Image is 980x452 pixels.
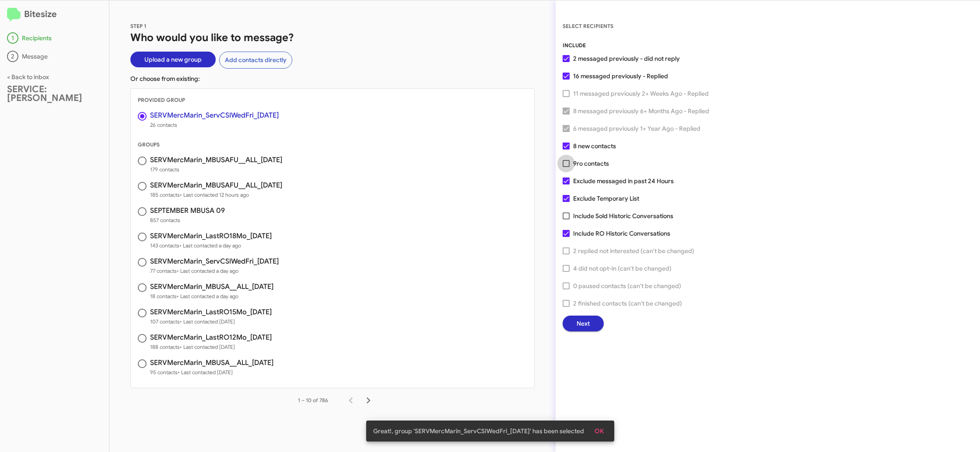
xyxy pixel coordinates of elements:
span: 26 contacts [150,121,279,129]
h3: SERVMercMarin_LastRO15Mo_[DATE] [150,309,272,316]
span: • Last contacted 12 hours ago [180,191,249,198]
span: 188 contacts [150,343,272,351]
h3: SERVMercMarin_LastRO12Mo_[DATE] [150,334,272,341]
span: • Last contacted [DATE] [180,318,235,325]
span: 77 contacts [150,267,279,275]
div: 1 – 10 of 786 [298,396,328,405]
button: Add contacts directly [219,52,292,69]
span: 857 contacts [150,216,225,225]
span: 179 contacts [150,165,282,174]
h3: SERVMercMarin_ServCSIWedFri_[DATE] [150,112,279,119]
div: Message [7,51,102,62]
span: Great!, group 'SERVMercMarin_ServCSIWedFri_[DATE]' has been selected [373,427,584,435]
p: Or choose from existing: [130,74,535,83]
span: 8 messaged previously 6+ Months Ago - Replied [573,106,709,116]
span: 0 paused contacts (can't be changed) [573,281,681,291]
span: 11 messaged previously 2+ Weeks Ago - Replied [573,88,709,99]
div: SERVICE: [PERSON_NAME] [7,85,102,102]
span: • Last contacted a day ago [177,268,238,274]
h3: SERVMercMarin_MBUSAFU__ALL_[DATE] [150,182,282,189]
span: 185 contacts [150,191,282,199]
button: Next [563,316,604,331]
span: ro contacts [577,160,609,167]
span: SELECT RECIPIENTS [563,23,613,29]
span: 18 contacts [150,292,273,301]
span: 8 new contacts [573,141,616,151]
span: 9 [573,158,609,169]
span: 107 contacts [150,317,272,326]
span: 4 did not opt-in (can't be changed) [573,263,672,274]
span: • Last contacted [DATE] [178,369,233,376]
div: Recipients [7,32,102,44]
span: 2 finished contacts (can't be changed) [573,298,682,309]
h2: Bitesize [7,7,102,22]
span: 2 messaged previously - did not reply [573,53,680,64]
span: Include RO Historic Conversations [573,228,670,239]
span: STEP 1 [130,23,147,29]
button: Upload a new group [130,52,216,67]
button: Previous page [342,392,360,409]
span: OK [595,423,604,439]
img: logo-minimal.svg [7,8,21,22]
h3: SERVMercMarin_MBUSAFU__ALL_[DATE] [150,156,282,163]
div: 2 [7,51,18,62]
span: • Last contacted [DATE] [180,344,235,350]
button: OK [588,423,611,439]
span: Include Sold Historic Conversations [573,211,673,221]
h3: SERVMercMarin_LastRO18Mo_[DATE] [150,233,272,240]
span: 2 replied not interested (can't be changed) [573,246,694,256]
button: Next page [360,392,377,409]
h1: Who would you like to message? [130,31,535,45]
a: < Back to inbox [7,73,49,81]
span: 143 contacts [150,241,272,250]
div: 1 [7,32,18,44]
h3: SERVMercMarin_ServCSIWedFri_[DATE] [150,258,279,265]
h3: SERVMercMarin_MBUSA__ALL_[DATE] [150,359,273,366]
div: GROUPS [131,140,534,149]
span: • Last contacted a day ago [177,293,238,299]
h3: SERVMercMarin_MBUSA__ALL_[DATE] [150,283,273,290]
h3: SEPTEMBER MBUSA 09 [150,207,225,214]
span: Exclude messaged in past 24 Hours [573,176,674,186]
span: Next [577,316,590,331]
span: Exclude Temporary List [573,193,639,204]
div: INCLUDE [563,41,973,50]
span: 16 messaged previously - Replied [573,71,668,81]
span: 95 contacts [150,368,273,377]
span: Upload a new group [144,52,202,67]
span: 6 messaged previously 1+ Year Ago - Replied [573,123,700,134]
span: • Last contacted a day ago [179,242,241,249]
div: PROVIDED GROUP [131,96,534,104]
